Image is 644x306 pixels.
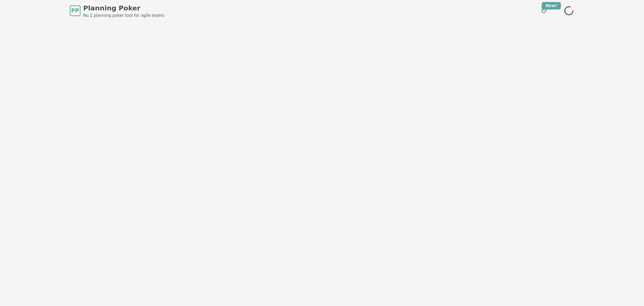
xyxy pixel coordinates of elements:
span: Planning Poker [83,3,164,13]
span: No.1 planning poker tool for agile teams [83,13,164,18]
a: PPPlanning PokerNo.1 planning poker tool for agile teams [70,3,164,18]
span: PP [71,7,79,15]
div: New! [542,2,561,9]
button: New! [538,5,550,17]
